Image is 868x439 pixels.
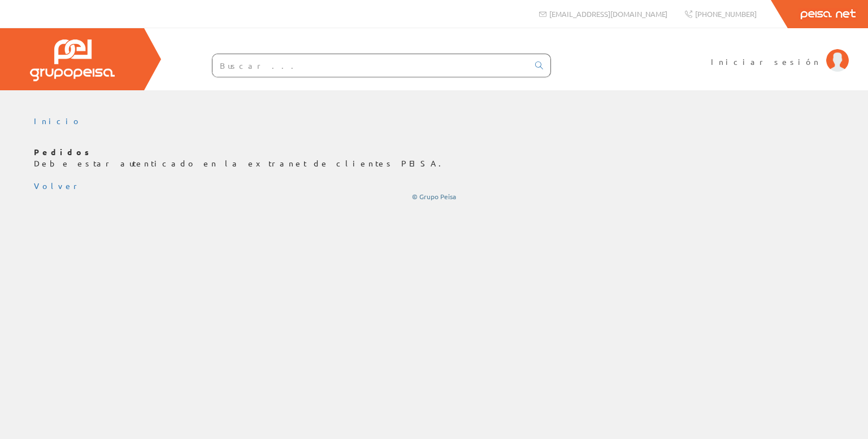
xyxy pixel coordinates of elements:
[212,54,528,77] input: Buscar ...
[34,181,81,191] a: Volver
[34,147,834,169] p: Debe estar autenticado en la extranet de clientes PEISA.
[34,192,834,201] div: © Grupo Peisa
[34,116,82,126] a: Inicio
[30,39,115,81] img: Grupo Peisa
[711,56,821,67] span: Iniciar sesión
[549,9,667,19] span: [EMAIL_ADDRESS][DOMAIN_NAME]
[34,147,93,157] b: Pedidos
[711,47,849,58] a: Iniciar sesión
[695,9,757,19] span: [PHONE_NUMBER]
